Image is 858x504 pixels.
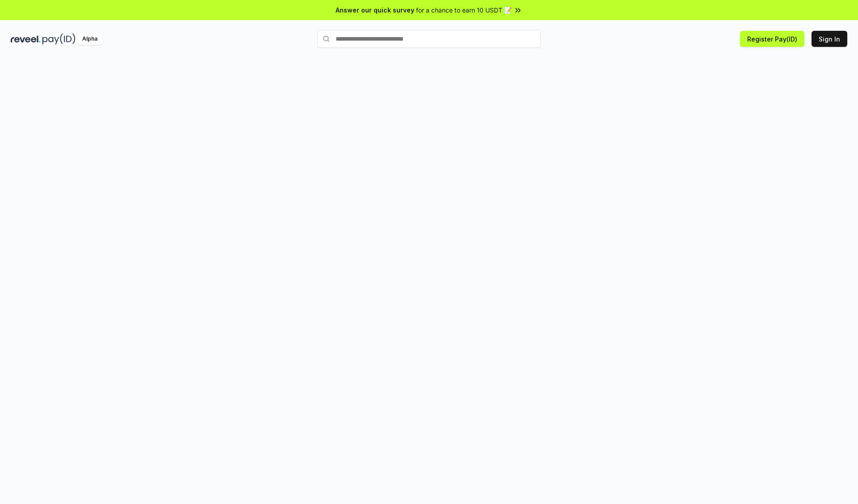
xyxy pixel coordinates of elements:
img: pay_id [42,33,76,45]
img: reveel_dark [11,33,41,45]
button: Register Pay(ID) [740,31,804,47]
button: Sign In [812,31,847,47]
span: for a chance to earn 10 USDT 📝 [416,5,512,15]
div: Alpha [77,33,102,45]
span: Answer our quick survey [336,5,414,15]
